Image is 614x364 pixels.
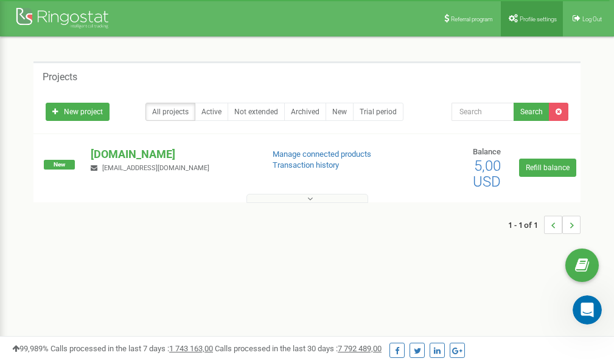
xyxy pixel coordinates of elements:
[582,16,602,22] span: Log Out
[326,103,354,121] a: New
[51,344,213,353] span: Calls processed in the last 7 days :
[273,149,371,159] a: Manage connected products
[353,103,403,121] a: Trial period
[46,103,110,121] a: New project
[508,204,581,246] nav: ...
[228,103,285,121] a: Not extended
[514,103,549,121] button: Search
[43,72,77,83] h5: Projects
[573,295,602,325] iframe: Intercom live chat
[215,344,382,353] span: Calls processed in the last 30 days :
[473,147,501,156] span: Balance
[451,16,493,22] span: Referral program
[102,164,209,172] span: [EMAIL_ADDRESS][DOMAIN_NAME]
[519,159,576,177] a: Refill balance
[44,160,75,170] span: New
[520,16,557,22] span: Profile settings
[473,157,501,190] span: 5,00 USD
[452,103,514,121] input: Search
[338,344,382,353] u: 7 792 489,00
[195,103,228,121] a: Active
[273,160,339,170] a: Transaction history
[12,344,49,353] span: 99,989%
[145,103,195,121] a: All projects
[91,146,253,162] p: [DOMAIN_NAME]
[508,216,544,234] span: 1 - 1 of 1
[284,103,326,121] a: Archived
[169,344,213,353] u: 1 743 163,00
